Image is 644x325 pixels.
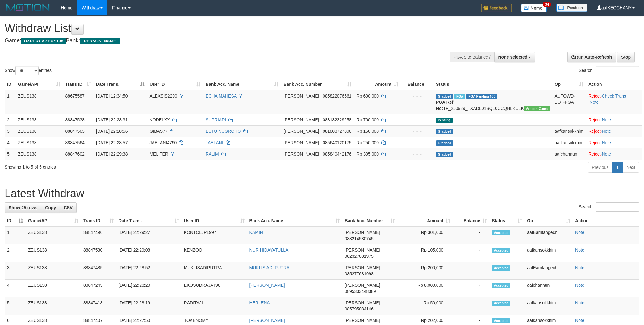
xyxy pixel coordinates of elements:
td: 88847530 [81,244,116,262]
td: aafkansokkhim [552,137,586,148]
a: Check Trans [602,94,626,98]
span: [DATE] 22:28:57 [96,140,128,145]
a: Stop [617,52,635,62]
td: ZEUS138 [15,90,63,114]
td: 88847418 [81,297,116,315]
span: [PERSON_NAME] [283,129,319,134]
span: None selected [498,55,528,60]
a: Copy [41,202,60,213]
span: 88847563 [65,129,85,134]
td: 3 [5,125,15,137]
label: Show entries [5,66,52,75]
a: Note [575,230,584,235]
span: Show 25 rows [9,205,37,210]
span: Copy 085640120175 to clipboard [323,140,351,145]
th: Date Trans.: activate to sort column ascending [116,215,182,227]
th: Trans ID: activate to sort column ascending [63,79,94,90]
td: - [453,227,489,244]
a: Note [575,265,584,270]
span: 88847564 [65,140,85,145]
span: Accepted [492,265,510,271]
td: - [453,297,489,315]
a: MUKLIS ADI PUTRA [249,265,290,270]
td: aafkansokkhim [552,125,586,137]
td: 5 [5,297,26,315]
a: Reject [588,94,601,98]
span: Copy 085277631998 to clipboard [345,271,373,276]
td: ZEUS138 [26,297,81,315]
a: Note [575,300,584,305]
span: Accepted [492,301,510,306]
td: TF_250929_TXADL01SQL0CCQHLKCLK [433,90,552,114]
div: - - - [403,151,431,157]
td: RADITAJI [182,297,247,315]
span: Rp 305.000 [357,152,379,156]
span: GIBAS77 [149,129,167,134]
a: Reject [588,117,601,122]
a: Reject [588,140,601,145]
a: Note [575,248,584,252]
td: ZEUS138 [15,137,63,148]
select: Showentries [15,66,39,75]
span: Copy 088214530745 to clipboard [345,236,373,241]
a: Run Auto-Refresh [567,52,616,62]
a: HERLENA [249,300,270,305]
span: [PERSON_NAME] [283,94,319,98]
div: - - - [403,93,431,99]
a: Next [622,162,639,173]
td: Rp 8,000,000 [397,280,453,297]
td: aafchannun [552,148,586,160]
td: - [453,262,489,280]
span: Grabbed [436,129,453,134]
span: Accepted [492,283,510,288]
th: ID: activate to sort column descending [5,215,26,227]
a: [PERSON_NAME] [249,318,285,323]
th: Game/API: activate to sort column ascending [26,215,81,227]
a: NUR HIDAYATULLAH [249,248,292,252]
span: ALEXSIS2290 [149,94,177,98]
span: Grabbed [436,140,453,146]
td: ZEUS138 [26,280,81,297]
td: 1 [5,90,15,114]
span: Grabbed [436,94,453,99]
span: [PERSON_NAME] [283,140,319,145]
span: 34 [543,2,551,7]
h1: Withdraw List [5,22,423,35]
a: Note [575,283,584,288]
td: 5 [5,148,15,160]
button: None selected [494,52,535,62]
th: Trans ID: activate to sort column ascending [81,215,116,227]
a: Note [602,152,611,156]
span: Copy 083132329258 to clipboard [323,117,351,122]
span: [PERSON_NAME] [283,152,319,156]
span: Pending [436,118,453,123]
td: 88847245 [81,280,116,297]
th: Action [573,215,639,227]
span: JAELANI4790 [149,140,177,145]
td: [DATE] 22:28:20 [116,280,182,297]
span: Marked by aafpengsreynich [454,94,465,99]
td: · [586,137,642,148]
span: Rp 600.000 [357,94,379,98]
span: Rp 160.000 [357,129,379,134]
span: [DATE] 12:34:50 [96,94,128,98]
td: KONTOLJP1997 [182,227,247,244]
td: aafchannun [525,280,573,297]
span: [PERSON_NAME] [345,230,380,235]
th: Op: activate to sort column ascending [552,79,586,90]
span: Copy 085840442176 to clipboard [323,152,351,156]
td: · [586,148,642,160]
th: Status [433,79,552,90]
img: Button%20Memo.svg [521,4,547,12]
h4: Game: Bank: [5,38,423,44]
td: ZEUS138 [15,148,63,160]
span: Accepted [492,318,510,323]
td: 88847485 [81,262,116,280]
a: 1 [612,162,623,173]
th: Balance: activate to sort column ascending [453,215,489,227]
span: Copy 085822076561 to clipboard [323,94,351,98]
td: 2 [5,114,15,125]
th: ID [5,79,15,90]
span: [PERSON_NAME] [345,283,380,288]
span: 88847602 [65,152,85,156]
